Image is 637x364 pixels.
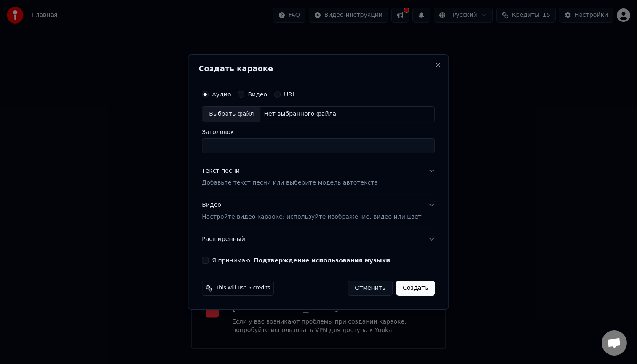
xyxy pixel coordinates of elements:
button: ВидеоНастройте видео караоке: используйте изображение, видео или цвет [202,194,435,228]
div: Текст песни [202,167,240,175]
div: Видео [202,201,421,221]
label: Видео [248,91,267,97]
button: Создать [396,281,435,296]
p: Добавьте текст песни или выберите модель автотекста [202,179,378,187]
h2: Создать караоке [198,65,438,72]
button: Текст песниДобавьте текст песни или выберите модель автотекста [202,160,435,194]
button: Отменить [348,281,393,296]
button: Расширенный [202,228,435,250]
button: Я принимаю [254,257,390,263]
label: Аудио [212,91,231,97]
label: Заголовок [202,129,435,135]
label: URL [284,91,296,97]
span: This will use 5 credits [216,285,270,292]
div: Нет выбранного файла [260,110,340,118]
p: Настройте видео караоке: используйте изображение, видео или цвет [202,213,421,221]
div: Выбрать файл [202,107,260,122]
label: Я принимаю [212,257,390,263]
